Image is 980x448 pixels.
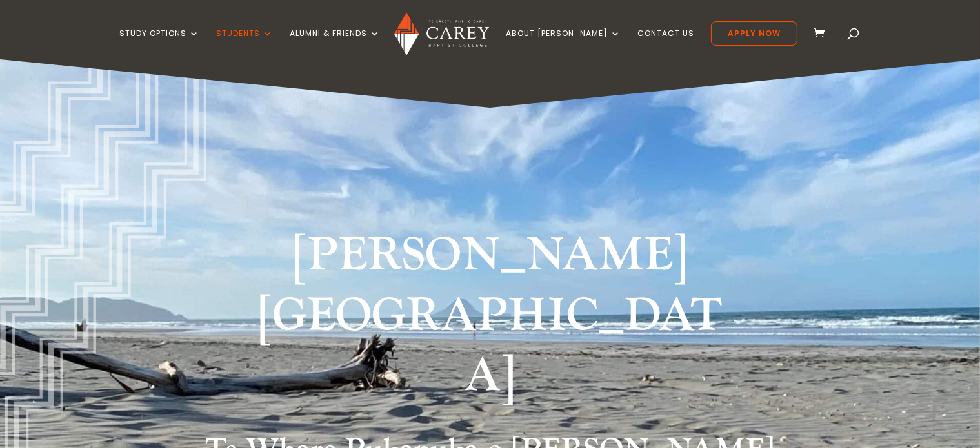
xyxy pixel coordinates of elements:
a: About [PERSON_NAME] [506,29,621,59]
a: Study Options [119,29,199,59]
h1: [PERSON_NAME][GEOGRAPHIC_DATA] [248,226,732,413]
a: Apply Now [711,21,797,46]
a: Contact Us [637,29,694,59]
a: Alumni & Friends [290,29,380,59]
img: Carey Baptist College [394,12,489,55]
a: Students [216,29,273,59]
